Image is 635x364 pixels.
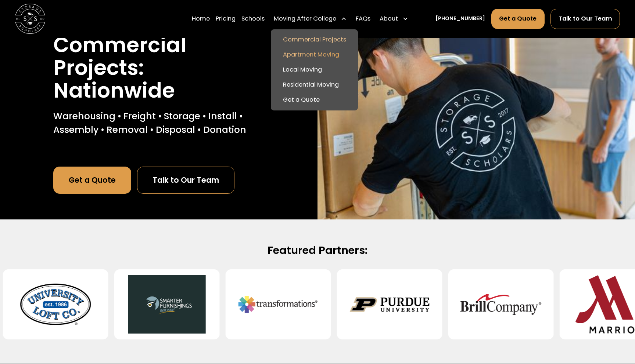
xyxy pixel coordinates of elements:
[271,29,358,110] nav: Moving After College
[271,8,350,29] div: Moving After College
[76,244,559,257] h2: Featured Partners:
[53,110,264,137] p: Warehousing • Freight • Storage • Install • Assembly • Removal • Disposal • Donation
[274,14,336,23] div: Moving After College
[274,92,355,108] a: Get a Quote
[274,32,355,47] a: Commercial Projects
[380,14,398,23] div: About
[274,47,355,62] a: Apartment Moving
[274,62,355,77] a: Local Moving
[53,167,131,194] a: Get a Quote
[53,34,264,102] h1: Commercial Projects: Nationwide
[435,15,485,23] a: [PHONE_NUMBER]
[241,8,265,29] a: Schools
[377,8,412,29] div: About
[317,8,635,219] img: Nationwide Commercial moving.
[274,77,355,92] a: Residential Moving
[491,9,545,29] a: Get a Quote
[137,167,234,194] a: Talk to Our Team
[550,9,620,29] a: Talk to Our Team
[192,8,210,29] a: Home
[216,8,236,29] a: Pricing
[15,4,45,34] img: Storage Scholars main logo
[356,8,370,29] a: FAQs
